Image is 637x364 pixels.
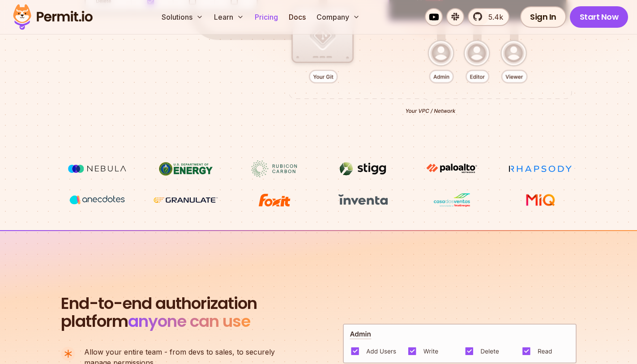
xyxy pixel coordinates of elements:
img: MIQ [510,193,570,208]
button: Company [313,8,363,26]
button: Solutions [158,8,207,26]
img: Rhapsody Health [507,160,574,177]
img: Casa dos Ventos [418,192,485,209]
img: vega [64,192,131,208]
img: inventa [329,192,397,208]
h2: platform [61,295,257,330]
a: Docs [285,8,309,26]
span: Allow your entire team - from devs to sales, to securely [84,347,275,357]
a: Pricing [251,8,282,26]
img: Nebula [64,160,131,177]
a: Start Now [570,6,628,28]
img: US department of energy [152,160,219,177]
a: Sign In [520,6,566,28]
img: Rubicon [241,160,308,177]
span: 5.4k [483,12,503,22]
img: Granulate [152,192,219,209]
img: Stigg [329,160,397,177]
a: 5.4k [468,8,509,26]
span: anyone can use [128,310,250,333]
img: paloalto [418,160,485,176]
img: Permit logo [9,2,97,32]
span: End-to-end authorization [61,295,257,313]
button: Learn [210,8,248,26]
img: Foxit [241,192,308,209]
